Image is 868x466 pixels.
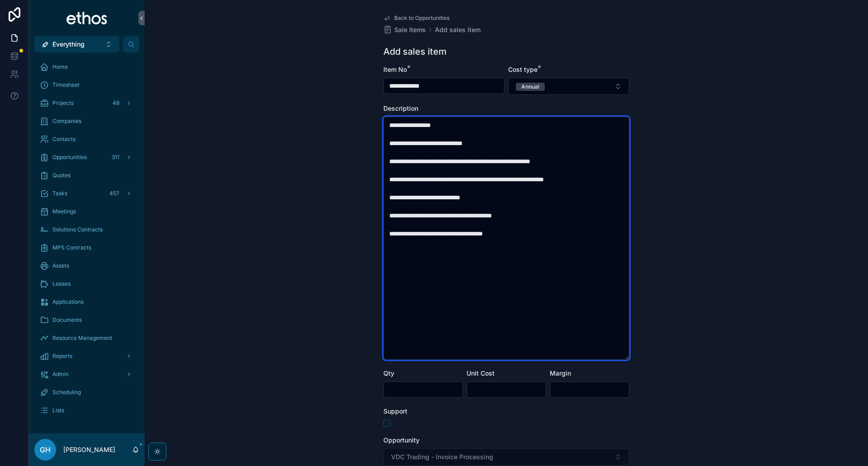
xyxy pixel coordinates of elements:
[383,104,418,112] span: Description
[34,348,139,364] a: Reports
[34,203,139,220] a: Meetings
[29,52,145,430] div: scrollable content
[52,154,87,161] span: Opportunities
[34,330,139,346] a: Resource Management
[383,14,449,22] a: Back to Opportunities
[52,172,71,179] span: Quotes
[52,371,69,378] span: Admin
[34,113,139,129] a: Companies
[52,99,74,107] span: Projects
[508,78,629,95] button: Select Button
[34,366,139,382] a: Admin
[63,445,115,454] p: [PERSON_NAME]
[394,25,426,34] span: Sale Items
[34,402,139,419] a: Lists
[52,334,112,342] span: Resource Management
[383,369,394,377] span: Qty
[52,136,75,143] span: Contacts
[34,294,139,310] a: Applications
[109,152,122,163] div: 311
[34,149,139,165] a: Opportunities311
[52,262,69,269] span: Assets
[508,66,538,73] span: Cost type
[34,131,139,147] a: Contacts
[521,83,539,91] div: Annual
[52,316,82,324] span: Documents
[383,45,447,58] h1: Add sales item
[52,353,72,360] span: Reports
[66,11,108,25] img: App logo
[34,276,139,292] a: Leases
[34,221,139,238] a: Solutions Contracts
[52,190,67,197] span: Tasks
[467,369,495,377] span: Unit Cost
[34,36,119,52] button: Select Button
[40,444,51,455] span: GH
[383,66,407,73] span: Item No
[34,59,139,75] a: Home
[394,14,449,22] span: Back to Opportunities
[52,208,76,215] span: Meetings
[383,436,420,444] span: Opportunity
[52,244,91,251] span: MPS Contracts
[34,167,139,184] a: Quotes
[52,63,68,71] span: Home
[383,25,426,34] a: Sale Items
[34,95,139,111] a: Projects48
[52,407,64,414] span: Lists
[34,240,139,256] a: MPS Contracts
[52,40,85,49] span: Everything
[52,81,80,89] span: Timesheet
[52,226,103,233] span: Solutions Contracts
[110,98,122,108] div: 48
[34,77,139,93] a: Timesheet
[52,280,71,287] span: Leases
[52,118,81,125] span: Companies
[550,369,571,377] span: Margin
[34,384,139,400] a: Scheduling
[52,389,81,396] span: Scheduling
[107,188,122,199] div: 457
[34,312,139,328] a: Documents
[383,407,407,415] span: Support
[34,258,139,274] a: Assets
[52,298,84,306] span: Applications
[34,185,139,202] a: Tasks457
[435,25,481,34] a: Add sales item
